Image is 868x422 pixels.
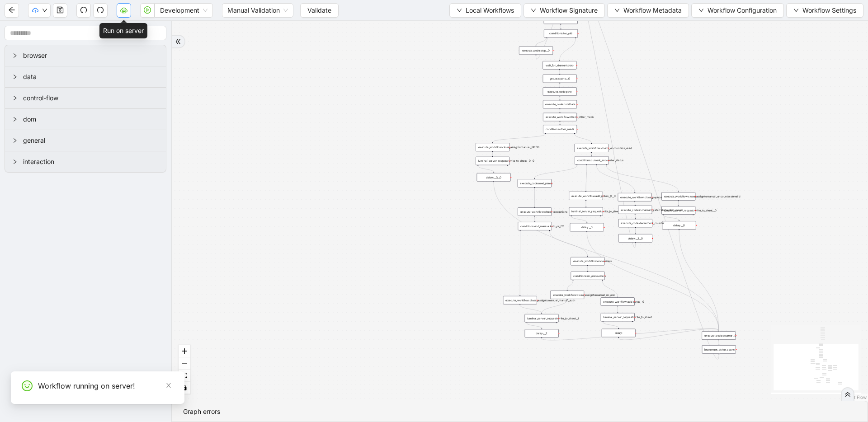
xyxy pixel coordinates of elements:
div: execute_workflow:close_assigntomanual_manual_auth [503,296,537,305]
button: Validate [300,3,339,18]
div: control-flow [5,88,166,108]
div: conditions:end_manualAuth_or_FC [518,222,552,230]
div: execute_workflow:close_assigntomanual_MEDS [476,143,509,151]
div: delay:__0 [662,221,696,230]
span: redo [97,6,104,14]
div: execute_code:counter__0 [702,331,736,340]
div: execute_workflow:check_other_meds [543,113,577,122]
span: down [698,8,704,13]
div: get_text:ptno__0 [543,75,577,83]
div: execute_code:stop__0 [519,47,553,55]
div: delay:__3 [570,223,604,232]
div: conditions:no_encounters [571,272,605,280]
div: execute_code:med_name [518,179,552,188]
div: luminai_server_request:write_to_sheet__1 [525,314,559,323]
div: increment_ticket_count: [702,345,736,354]
button: cloud-uploaddown [28,3,51,18]
div: delay:__0__0 [477,173,511,182]
a: React Flow attribution [843,394,867,400]
div: execute_code:decrement_counter [618,219,652,228]
div: delay:__2 [525,329,559,338]
div: execute_workflow:close_popups [618,193,652,202]
g: Edge from execute_code:increment_referrals_to_skip_count to execute_code:decrement_counter [635,215,636,218]
g: Edge from conditions:current_encounter_status to execute_code:med_name [534,165,577,178]
button: arrow-left [5,3,19,18]
div: conditions:other_meds [543,125,577,133]
div: execute_workflow:click_patient_link [544,16,578,24]
span: play-circle [144,6,151,14]
div: execute_workflow:encounters [571,257,604,266]
button: cloud-server [117,3,131,18]
button: downWorkflow Metadata [607,3,689,18]
div: browser [5,45,166,66]
div: execute_workflow:add_notes__0 [601,297,635,306]
g: Edge from conditions:no_encounters to execute_workflow:close_assigntomanual_no_enc [567,281,573,290]
g: Edge from delay: to execute_code:counter__0 [618,329,719,340]
span: right [12,95,18,101]
span: Workflow Settings [802,5,856,15]
div: conditions:too_old [544,29,578,38]
span: right [12,74,18,80]
div: execute_workflow:check_encounters_valid [575,144,609,152]
span: cloud-server [120,6,127,14]
g: Edge from luminai_server_request:write_to_sheet__0__0 to delay:__0__0 [478,166,494,172]
g: Edge from delay:__3 to execute_code:counter__0 [587,232,719,330]
g: Edge from delay:__0__0 to execute_code:counter__0 [494,183,719,331]
div: execute_workflow:add_notes__0__0 [569,192,603,200]
div: execute_code:increment_referrals_to_skip_count [618,206,652,214]
span: control-flow [23,93,159,103]
g: Edge from luminai_server_request:write_to_sheet to delay: [603,322,619,328]
div: execute_workflow:close_assigntomanual_encountersInvalid [661,192,695,201]
div: delay:__3__0 [618,234,652,243]
g: Edge from conditions:other_meds to execute_workflow:check_encounters_valid [575,134,591,143]
g: Edge from conditions:current_encounter_status to execute_workflow:add_notes__0__0 [586,165,587,191]
span: down [614,8,620,13]
span: undo [80,6,87,14]
span: Workflow Configuration [708,5,777,15]
div: execute_workflow:check_exceptions [518,207,552,216]
g: Edge from luminai_server_request:write_to_sheet__0 to delay:__0 [664,216,679,220]
button: fit view [179,370,190,382]
span: plus-circle [505,169,510,174]
div: delay: [602,329,636,338]
span: Workflow Metadata [623,5,682,15]
g: Edge from delay:__0 to execute_code:counter__0 [679,230,719,331]
span: right [12,138,18,143]
span: right [12,53,18,58]
div: execute_code:currDate [543,100,577,109]
g: Edge from luminai_server_request:write_to_sheet__1 to delay:__2 [527,324,542,328]
div: luminai_server_request:write_to_sheetplus-circle [601,313,635,322]
span: smile [22,380,33,391]
div: luminai_server_request:write_to_sheet__0 [661,206,695,215]
button: zoom out [179,357,190,370]
span: Validate [307,5,331,15]
span: plus-circle [598,219,604,225]
span: arrow-left [8,6,15,14]
div: Run on server [99,23,147,38]
g: Edge from conditions:other_meds to execute_workflow:close_assigntomanual_MEDS [493,134,545,142]
span: down [531,8,536,13]
g: Edge from conditions:current_encounter_status to execute_workflow:close_popups [597,165,635,192]
div: Workflow running on server! [38,380,174,391]
div: luminai_server_request:write_to_sheet__1plus-circle [525,314,559,323]
span: Manual Validation [227,4,288,17]
g: Edge from execute_workflow:close_assigntomanual_no_enc to luminai_server_request:write_to_sheet__1 [542,300,567,313]
div: execute_code:ptno [543,87,577,96]
div: interaction [5,151,166,172]
span: double-right [844,391,851,398]
span: Local Workflows [466,5,514,15]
